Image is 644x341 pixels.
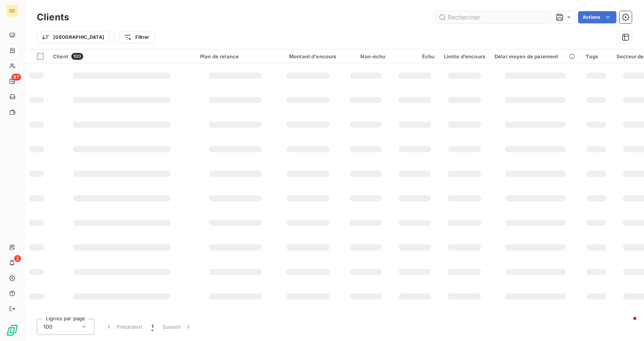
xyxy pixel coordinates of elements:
[495,53,577,59] div: Délai moyen de paiement
[158,319,197,335] button: Suivant
[14,255,21,262] span: 2
[346,53,386,59] div: Non-échu
[280,53,337,59] div: Montant d'encours
[147,319,158,335] button: 1
[200,53,271,59] div: Plan de relance
[37,31,109,43] button: [GEOGRAPHIC_DATA]
[43,323,53,331] span: 100
[618,315,636,333] iframe: Intercom live chat
[395,53,435,59] div: Échu
[6,324,18,336] img: Logo LeanPay
[435,11,550,23] input: Rechercher
[37,10,69,24] h3: Clients
[6,5,18,17] div: OZ
[578,11,616,23] button: Actions
[11,74,21,81] span: 87
[100,319,147,335] button: Précédent
[71,53,83,60] span: 100
[444,53,485,59] div: Limite d’encours
[53,53,68,59] span: Client
[586,53,607,59] div: Tags
[151,323,153,331] span: 1
[119,31,154,43] button: Filtrer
